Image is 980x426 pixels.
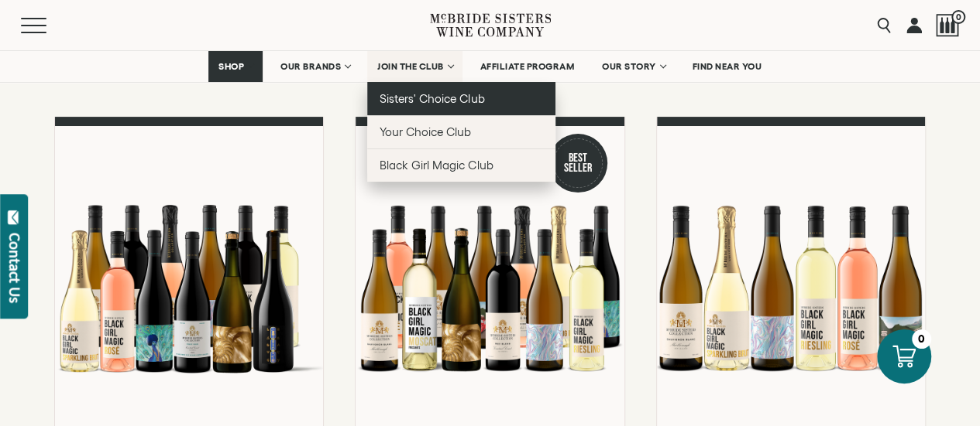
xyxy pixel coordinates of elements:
span: Your Choice Club [380,125,471,138]
span: OUR STORY [602,61,656,72]
span: 0 [951,10,965,24]
span: OUR BRANDS [280,61,341,72]
a: AFFILIATE PROGRAM [470,51,585,82]
a: OUR BRANDS [270,51,359,82]
a: FIND NEAR YOU [683,51,772,82]
span: FIND NEAR YOU [693,61,762,72]
a: OUR STORY [592,51,675,82]
button: Mobile Menu Trigger [21,18,77,33]
a: Sisters' Choice Club [367,82,555,115]
a: JOIN THE CLUB [367,51,462,82]
a: Your Choice Club [367,115,555,148]
span: Sisters' Choice Club [380,92,484,105]
span: SHOP [218,61,245,72]
div: Contact Us [7,233,22,303]
span: AFFILIATE PROGRAM [480,61,575,72]
span: Black Girl Magic Club [380,158,493,172]
div: 0 [912,329,931,349]
a: Black Girl Magic Club [367,148,555,182]
a: SHOP [208,51,263,82]
span: JOIN THE CLUB [377,61,444,72]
